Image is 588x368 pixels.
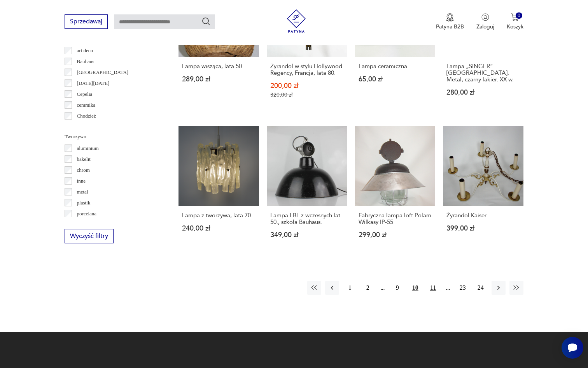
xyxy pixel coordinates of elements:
button: 0Koszyk [507,13,523,30]
button: 10 [408,281,422,295]
p: [GEOGRAPHIC_DATA] [77,68,129,77]
p: Zaloguj [476,23,494,30]
img: Ikona medalu [446,13,454,22]
p: porcelana [77,210,97,218]
a: Żyrandol KaiserŻyrandol Kaiser399,00 zł [443,126,523,254]
p: Ćmielów [77,123,96,131]
p: plastik [77,199,91,207]
button: 9 [390,281,404,295]
button: 2 [361,281,375,295]
a: Fabryczna lampa loft Polam Wilkasy IP-55Fabryczna lampa loft Polam Wilkasy IP-55299,00 zł [355,126,436,254]
p: metal [77,188,88,196]
p: 65,00 zł [359,76,432,83]
button: Zaloguj [476,13,494,30]
button: Wyczyść filtry [65,229,114,243]
button: 24 [474,281,488,295]
button: Patyna B2B [436,13,464,30]
p: bakelit [77,155,91,164]
h3: Lampa z tworzywa, lata 70. [182,212,255,219]
p: 240,00 zł [182,225,255,232]
p: Cepelia [77,90,93,99]
img: Ikona koszyka [511,13,519,21]
p: Chodzież [77,112,96,120]
h3: Żyrandol w stylu Hollywood Regency, Francja, lata 80. [270,63,344,76]
a: Ikona medaluPatyna B2B [436,13,464,30]
p: 200,00 zł [270,83,344,89]
p: chrom [77,166,90,174]
p: 289,00 zł [182,76,255,83]
p: 280,00 zł [446,89,520,96]
p: inne [77,177,86,185]
h3: Lampa wisząca, lata 50. [182,63,255,70]
iframe: Smartsupp widget button [562,337,583,359]
a: Lampa LBL z wczesnych lat 50., szkoła Bauhaus.Lampa LBL z wczesnych lat 50., szkoła Bauhaus.349,0... [267,126,347,254]
h3: Lampa ceramiczna [359,63,432,70]
h3: Lampa LBL z wczesnych lat 50., szkoła Bauhaus. [270,212,344,225]
button: 11 [426,281,440,295]
button: 1 [343,281,357,295]
p: Tworzywo [65,132,160,141]
p: 299,00 zł [359,232,432,238]
h3: Lampa „SINGER”. [GEOGRAPHIC_DATA]. Metal, czarny lakier. XX w. [446,63,520,83]
p: aluminium [77,144,99,153]
p: Bauhaus [77,57,94,66]
p: 349,00 zł [270,232,344,238]
a: Sprzedawaj [65,19,108,25]
p: 399,00 zł [446,225,520,232]
h3: Żyrandol Kaiser [446,212,520,219]
button: Szukaj [201,17,211,26]
p: porcelit [77,220,93,229]
p: art deco [77,46,93,55]
img: Ikonka użytkownika [481,13,489,21]
button: 23 [456,281,470,295]
img: Patyna - sklep z meblami i dekoracjami vintage [285,9,308,33]
p: Koszyk [507,23,523,30]
p: [DATE][DATE] [77,79,110,88]
button: Sprzedawaj [65,14,108,29]
h3: Fabryczna lampa loft Polam Wilkasy IP-55 [359,212,432,225]
p: 320,00 zł [270,92,344,98]
div: 0 [516,12,522,19]
a: Lampa z tworzywa, lata 70.Lampa z tworzywa, lata 70.240,00 zł [178,126,259,254]
p: Patyna B2B [436,23,464,30]
p: ceramika [77,101,96,109]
